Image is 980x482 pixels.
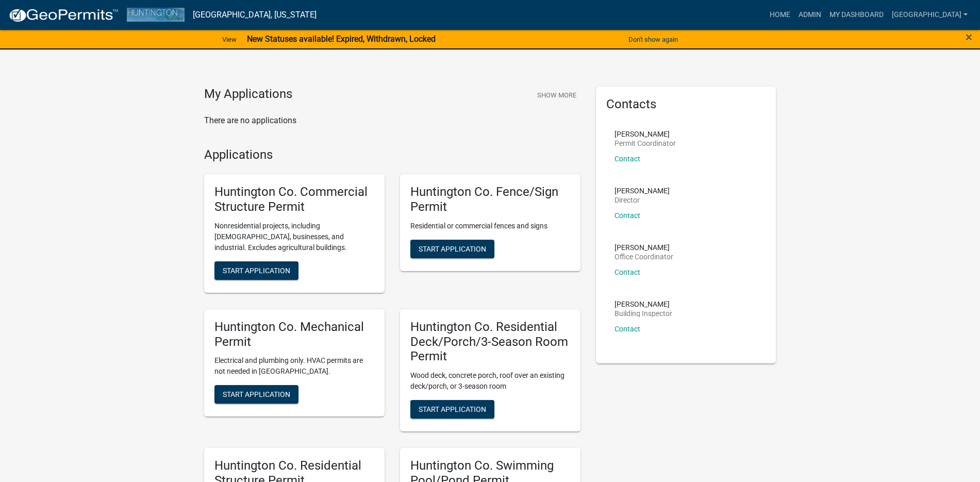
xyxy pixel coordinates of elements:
[825,5,888,25] a: My Dashboard
[533,87,580,104] button: Show More
[218,31,241,48] a: View
[127,8,185,22] img: Huntington County, Indiana
[624,31,682,48] button: Don't show again
[419,244,486,253] span: Start Application
[410,185,570,214] h5: Huntington Co. Fence/Sign Permit
[614,211,640,220] a: Contact
[614,310,672,317] p: Building Inspector
[614,130,676,138] p: [PERSON_NAME]
[223,266,290,274] span: Start Application
[214,355,374,377] p: Electrical and plumbing only. HVAC permits are not needed in [GEOGRAPHIC_DATA].
[966,31,972,43] button: Close
[614,268,640,276] a: Contact
[419,405,486,413] span: Start Application
[410,320,570,364] h5: Huntington Co. Residential Deck/Porch/3-Season Room Permit
[614,196,670,204] p: Director
[214,385,298,404] button: Start Application
[214,320,374,350] h5: Huntington Co. Mechanical Permit
[614,325,640,333] a: Contact
[614,155,640,163] a: Contact
[966,30,972,44] span: ×
[223,390,290,398] span: Start Application
[614,301,672,308] p: [PERSON_NAME]
[204,114,580,127] p: There are no applications
[204,87,292,102] h4: My Applications
[794,5,825,25] a: Admin
[193,6,317,24] a: [GEOGRAPHIC_DATA], [US_STATE]
[606,97,766,112] h5: Contacts
[614,253,673,260] p: Office Coordinator
[888,5,972,25] a: [GEOGRAPHIC_DATA]
[214,221,374,253] p: Nonresidential projects, including [DEMOGRAPHIC_DATA], businesses, and industrial. Excludes agric...
[214,185,374,214] h5: Huntington Co. Commercial Structure Permit
[766,5,794,25] a: Home
[410,370,570,392] p: Wood deck, concrete porch, roof over an existing deck/porch, or 3-season room
[614,187,670,194] p: [PERSON_NAME]
[410,221,570,231] p: Residential or commercial fences and signs
[614,244,673,251] p: [PERSON_NAME]
[614,140,676,147] p: Permit Coordinator
[410,400,494,419] button: Start Application
[204,147,580,162] h4: Applications
[214,261,298,280] button: Start Application
[247,34,436,44] strong: New Statuses available! Expired, Withdrawn, Locked
[410,240,494,258] button: Start Application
